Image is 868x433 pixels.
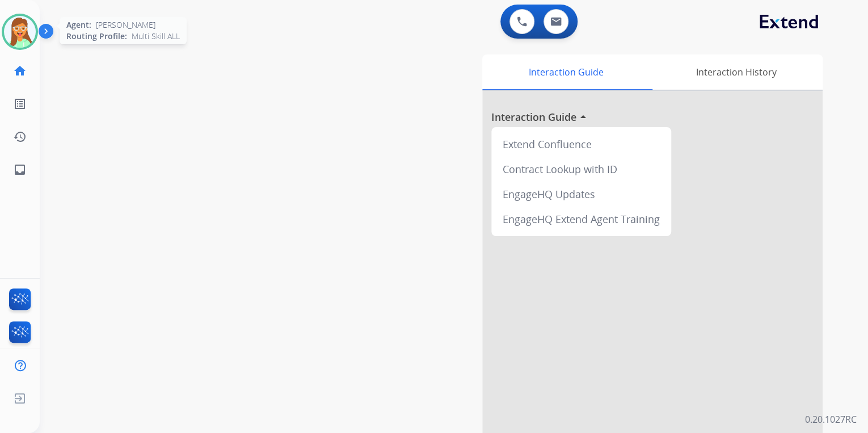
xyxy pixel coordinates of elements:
div: EngageHQ Updates [496,182,667,207]
mat-icon: list_alt [13,97,27,111]
mat-icon: history [13,130,27,144]
div: Contract Lookup with ID [496,157,667,182]
span: Routing Profile: [66,31,127,42]
div: Interaction Guide [482,54,650,90]
span: Agent: [66,19,91,31]
p: 0.20.1027RC [805,413,857,426]
span: Multi Skill ALL [132,31,180,42]
mat-icon: home [13,64,27,78]
div: EngageHQ Extend Agent Training [496,207,667,232]
div: Interaction History [650,54,823,90]
div: Extend Confluence [496,132,667,157]
span: [PERSON_NAME] [96,19,155,31]
mat-icon: inbox [13,163,27,176]
img: avatar [4,16,36,48]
